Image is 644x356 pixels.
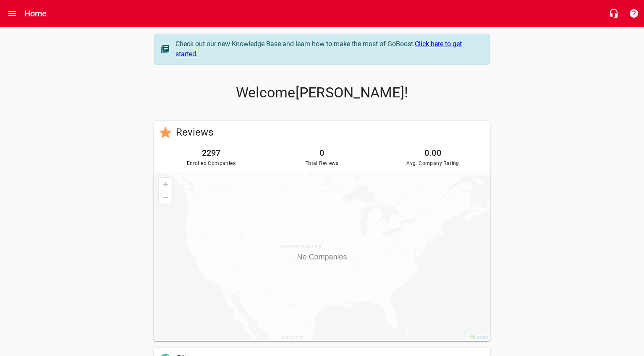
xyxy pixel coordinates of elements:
[270,160,374,168] span: Total Reviews
[604,3,624,24] button: Live Chat
[270,146,374,160] h6: 0
[159,160,263,168] span: Enrolled Companies
[175,39,481,59] div: Check out our new Knowledge Base and learn how to make the most of GoBoost.
[159,146,263,160] h6: 2297
[154,84,490,101] p: Welcome [PERSON_NAME] !
[381,146,485,160] h6: 0.00
[2,3,22,24] button: Open drawer
[381,160,485,168] span: Avg. Company Rating
[24,7,47,20] h6: Home
[154,173,490,341] div: No Companies
[624,3,644,24] button: Support Portal
[176,126,213,138] a: Reviews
